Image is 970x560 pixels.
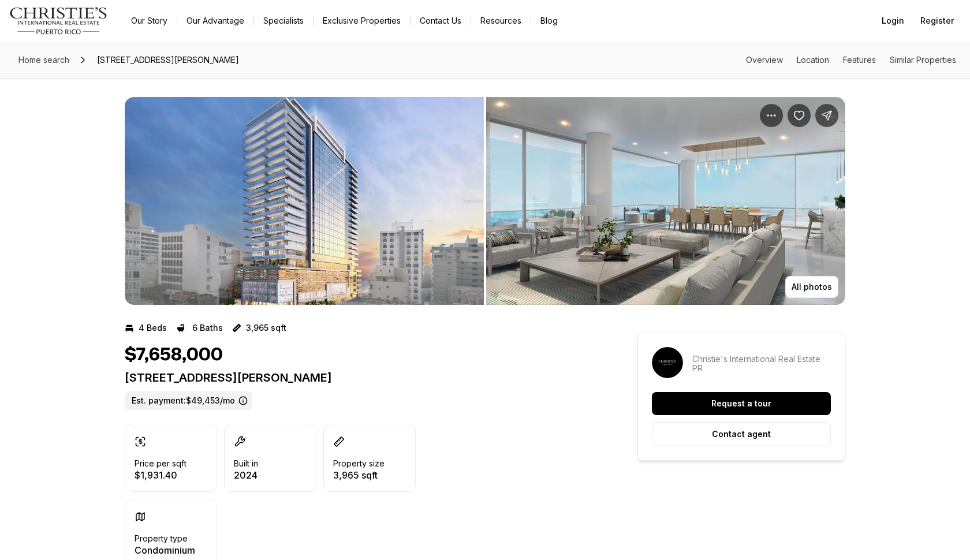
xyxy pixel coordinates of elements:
[746,55,956,65] nav: Page section menu
[746,55,783,65] a: Skip to: Overview
[333,459,385,468] p: Property size
[125,97,484,305] button: View image gallery
[122,13,177,29] a: Our Story
[246,323,286,333] p: 3,965 sqft
[875,9,911,32] button: Login
[333,471,385,480] p: 3,965 sqft
[125,344,223,366] h1: $7,658,000
[486,97,845,305] li: 2 of 4
[797,55,829,65] a: Skip to: Location
[652,422,831,446] button: Contact agent
[411,13,471,29] button: Contact Us
[234,471,258,480] p: 2024
[14,51,74,69] a: Home search
[815,104,838,127] button: Share Property: 1149 ASHFORD AVENUE #1502
[920,16,954,25] span: Register
[135,546,195,555] p: Condominium
[234,459,258,468] p: Built in
[652,392,831,415] button: Request a tour
[18,55,69,65] span: Home search
[531,13,567,29] a: Blog
[486,97,845,305] button: View image gallery
[9,7,108,35] img: logo
[788,104,811,127] button: Save Property: 1149 ASHFORD AVENUE #1502
[125,391,252,410] label: Est. payment: $49,453/mo
[125,97,484,305] li: 1 of 4
[125,371,596,384] p: [STREET_ADDRESS][PERSON_NAME]
[792,282,832,292] p: All photos
[135,534,188,543] p: Property type
[192,323,223,333] p: 6 Baths
[712,430,771,439] p: Contact agent
[135,459,186,468] p: Price per sqft
[254,13,313,29] a: Specialists
[843,55,876,65] a: Skip to: Features
[711,399,771,408] p: Request a tour
[176,319,223,337] button: 6 Baths
[785,276,838,298] button: All photos
[125,97,845,305] div: Listing Photos
[135,471,186,480] p: $1,931.40
[471,13,531,29] a: Resources
[314,13,410,29] a: Exclusive Properties
[92,51,244,69] span: [STREET_ADDRESS][PERSON_NAME]
[760,104,783,127] button: Property options
[139,323,167,333] p: 4 Beds
[913,9,961,32] button: Register
[177,13,253,29] a: Our Advantage
[890,55,956,65] a: Skip to: Similar Properties
[882,16,904,25] span: Login
[692,354,831,373] p: Christie's International Real Estate PR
